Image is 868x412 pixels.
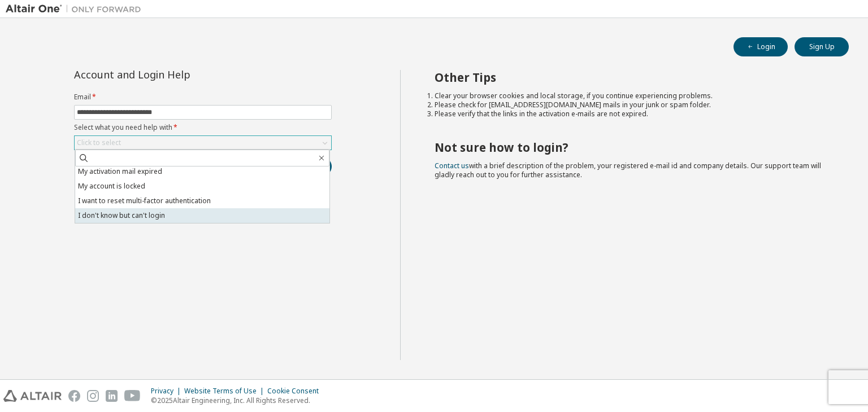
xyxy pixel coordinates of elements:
img: youtube.svg [124,390,141,402]
div: Account and Login Help [74,70,280,79]
img: altair_logo.svg [3,390,62,402]
div: Cookie Consent [267,387,325,396]
li: Clear your browser cookies and local storage, if you continue experiencing problems. [435,91,829,100]
div: Website Terms of Use [184,387,267,396]
button: Login [734,37,788,56]
span: with a brief description of the problem, your registered e-mail id and company details. Our suppo... [435,161,821,179]
img: facebook.svg [68,390,80,402]
img: Altair One [6,3,147,15]
label: Select what you need help with [74,123,332,132]
label: Email [74,93,332,102]
p: © 2025 Altair Engineering, Inc. All Rights Reserved. [151,396,325,405]
li: Please verify that the links in the activation e-mails are not expired. [435,109,829,119]
img: linkedin.svg [106,390,118,402]
img: instagram.svg [87,390,99,402]
li: My activation mail expired [75,164,329,179]
button: Sign Up [795,37,849,56]
div: Click to select [75,136,331,150]
li: Please check for [EMAIL_ADDRESS][DOMAIN_NAME] mails in your junk or spam folder. [435,100,829,109]
div: Click to select [77,138,121,147]
h2: Other Tips [435,70,829,85]
div: Privacy [151,387,184,396]
h2: Not sure how to login? [435,140,829,155]
a: Contact us [435,161,469,170]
